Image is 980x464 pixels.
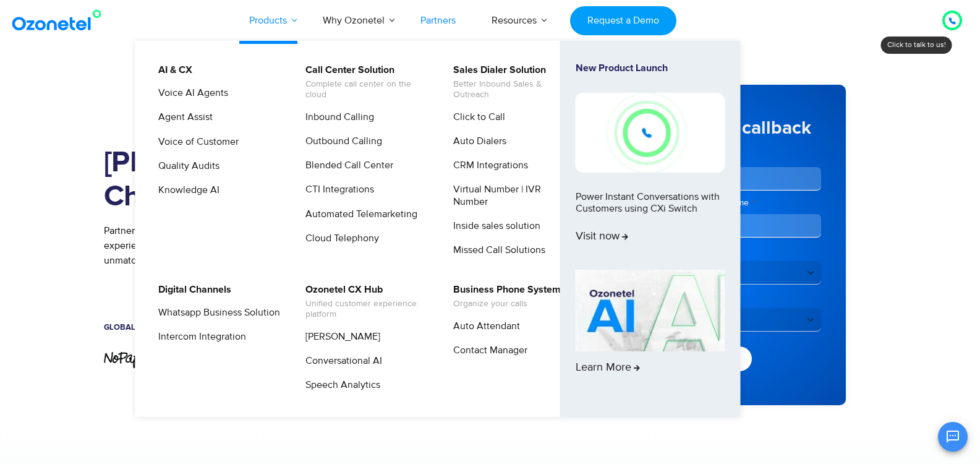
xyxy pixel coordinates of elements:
a: AI & CX [150,62,194,78]
span: Learn More [576,361,640,375]
a: Ozonetel CX HubUnified customer experience platform [297,282,429,322]
a: Inside sales solution [445,218,542,234]
span: Organize your calls [453,299,561,309]
a: Cloud Telephony [297,231,381,246]
p: Partner with us to unlock new revenue streams in the fast-growing customer experience industry. E... [104,223,472,268]
label: Phone [688,150,821,162]
a: Inbound Calling [297,110,376,125]
a: Automated Telemarketing [297,207,419,222]
a: Learn More [576,270,725,396]
a: Digital Channels [150,282,233,298]
a: Voice AI Agents [150,85,230,101]
a: Outbound Calling [297,134,384,149]
h1: [PERSON_NAME]’s Channel Partner Program [104,146,472,214]
span: Unified customer experience platform [305,299,427,320]
span: Better Inbound Sales & Outreach [453,79,575,100]
a: Request a Demo [570,6,676,35]
img: New-Project-17.png [576,93,725,172]
a: Whatsapp Business Solution [150,305,282,320]
a: CRM Integrations [445,158,530,173]
a: CTI Integrations [297,182,376,197]
a: Intercom Integration [150,329,248,345]
a: Quality Audits [150,158,221,174]
a: Virtual Number | IVR Number [445,182,577,209]
a: [PERSON_NAME] [297,329,382,345]
span: Visit now [576,230,628,244]
button: Open chat [938,422,968,452]
div: Image Carousel [104,344,472,374]
a: Click to Call [445,110,507,125]
a: New Product LaunchPower Instant Conversations with Customers using CXi SwitchVisit now [576,62,725,265]
a: Sales Dialer SolutionBetter Inbound Sales & Outreach [445,62,577,102]
label: Company Name [688,197,821,209]
a: Missed Call Solutions [445,243,547,258]
div: 1 / 7 [104,350,187,369]
a: Knowledge AI [150,183,221,198]
a: Business Phone SystemOrganize your calls [445,282,563,311]
img: nopaperforms [104,350,187,369]
a: Auto Attendant [445,319,522,334]
a: Conversational AI [297,353,384,369]
h5: Global Partnerships [104,324,472,332]
a: Voice of Customer [150,134,241,150]
a: Agent Assist [150,110,215,125]
img: AI [576,270,725,351]
a: Blended Call Center [297,158,395,173]
a: Contact Manager [445,343,529,358]
span: Complete call center on the cloud [305,79,427,100]
a: Auto Dialers [445,134,508,149]
a: Speech Analytics [297,377,382,393]
a: Call Center SolutionComplete call center on the cloud [297,62,429,102]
